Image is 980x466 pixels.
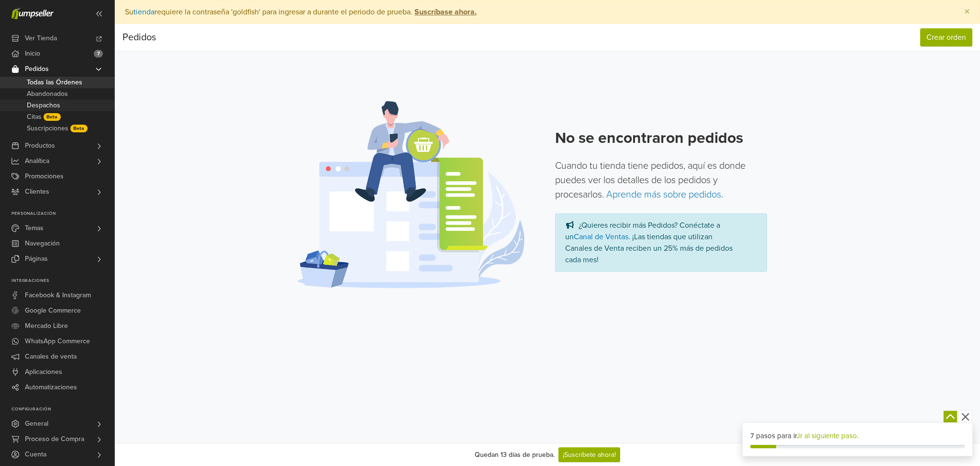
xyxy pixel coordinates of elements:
[25,380,77,395] span: Automatizaciones
[25,318,68,334] span: Mercado Libre
[750,431,965,442] div: 7 pasos para ir.
[298,101,524,288] img: Orders
[11,211,114,217] p: Personalización
[25,221,44,236] span: Temas
[25,288,91,303] span: Facebook & Instagram
[134,7,155,17] a: tienda
[25,236,60,251] span: Navegación
[25,153,49,169] span: Analítica
[798,431,858,440] a: Ir al siguiente paso.
[25,184,49,199] span: Clientes
[25,46,40,61] span: Inicio
[964,5,970,19] span: ×
[25,169,64,184] span: Promociones
[27,100,60,111] span: Despachos
[25,138,55,153] span: Productos
[11,407,114,412] p: Configuración
[558,447,620,462] a: ¡Suscríbete ahora!
[412,7,477,17] a: Suscríbase ahora.
[955,0,980,23] button: Close
[555,129,767,147] h2: No se encontraron pedidos
[606,189,721,200] a: Aprende más sobre pedidos
[25,447,46,462] span: Cuenta
[25,303,81,318] span: Google Commerce
[27,88,68,100] span: Abandonados
[27,123,68,134] span: Suscripciones
[25,334,90,349] span: WhatsApp Commerce
[25,431,84,447] span: Proceso de Compra
[25,61,49,77] span: Pedidos
[555,159,767,202] p: Cuando tu tienda tiene pedidos, aquí es donde puedes ver los detalles de los pedidos y procesarlo...
[122,28,156,47] span: Pedidos
[44,113,61,121] span: Beta
[27,111,42,123] span: Citas
[25,349,77,364] span: Canales de venta
[27,77,82,88] span: Todas las Órdenes
[475,450,555,460] div: Quedan 13 días de prueba.
[25,416,48,431] span: General
[920,28,972,47] button: Crear orden
[574,232,628,242] a: Canal de Ventas
[565,221,733,265] div: ¿Quieres recibir más Pedidos? Conéctate a un . ¡Las tiendas que utilizan Canales de Venta reciben...
[414,7,477,17] strong: Suscríbase ahora.
[25,31,57,46] span: Ver Tienda
[25,251,48,267] span: Páginas
[25,364,62,380] span: Aplicaciones
[11,278,114,284] p: Integraciones
[70,125,88,132] span: Beta
[94,50,103,58] span: 7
